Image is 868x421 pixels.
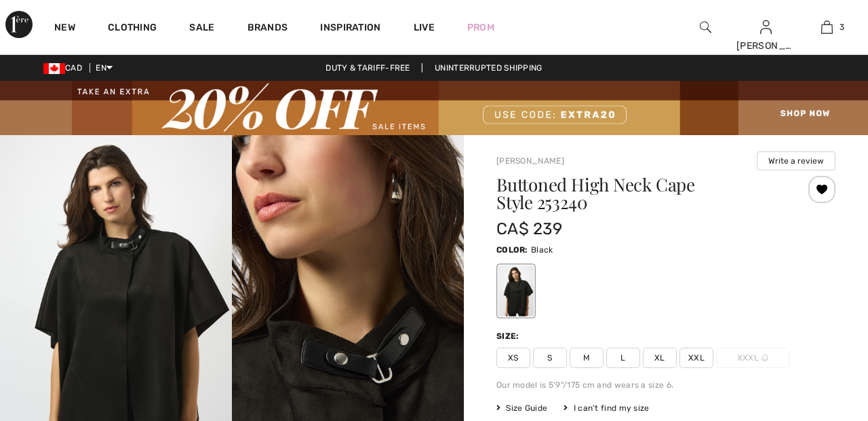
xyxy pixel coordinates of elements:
[43,63,65,74] img: Canadian Dollar
[496,156,564,166] a: [PERSON_NAME]
[736,39,796,53] div: [PERSON_NAME]
[531,245,553,255] span: Black
[320,22,380,36] span: Inspiration
[797,19,856,35] a: 3
[564,402,649,414] div: I can't find my size
[496,402,547,414] span: Size Guide
[762,354,768,361] img: ring-m.svg
[496,245,528,255] span: Color:
[43,63,87,73] span: CAD
[496,348,530,368] span: XS
[189,22,214,36] a: Sale
[496,219,562,238] span: CA$ 239
[606,348,640,368] span: L
[5,11,33,38] img: 1ère Avenue
[414,20,435,35] a: Live
[248,22,288,36] a: Brands
[467,20,494,35] a: Prom
[760,20,772,33] a: Sign In
[821,19,833,35] img: My Bag
[679,348,713,368] span: XXL
[108,22,157,36] a: Clothing
[700,19,711,35] img: search the website
[496,330,522,342] div: Size:
[570,348,604,368] span: M
[54,22,75,36] a: New
[496,176,779,211] h1: Buttoned High Neck Cape Style 253240
[96,63,113,73] span: EN
[498,266,534,316] div: Black
[533,348,567,368] span: S
[760,19,772,35] img: My Info
[643,348,677,368] span: XL
[716,348,789,368] span: XXXL
[496,379,835,391] div: Our model is 5'9"/175 cm and wears a size 6.
[840,21,844,33] span: 3
[757,151,835,170] button: Write a review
